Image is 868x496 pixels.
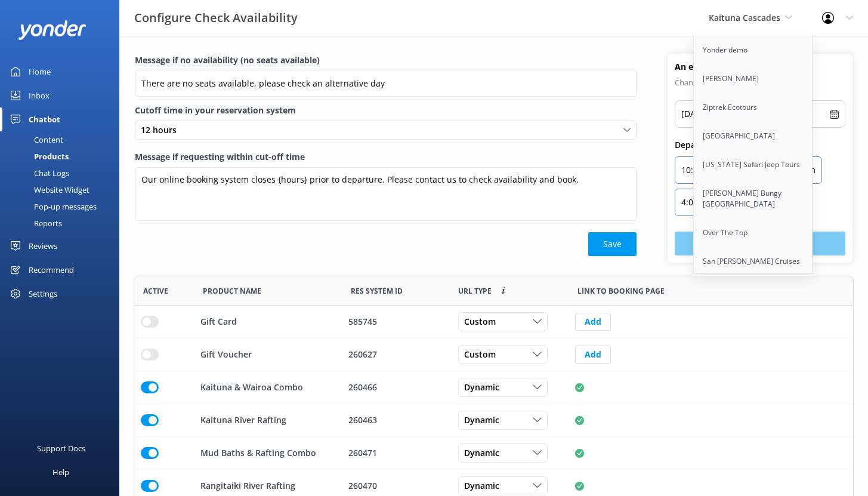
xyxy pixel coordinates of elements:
[134,8,298,27] h3: Configure Check Availability
[52,460,69,484] div: Help
[709,12,780,23] span: Kaituna Cascades
[141,124,184,137] span: 12 hours
[464,446,506,460] span: Dynamic
[348,446,443,460] div: 260471
[7,215,62,232] div: Reports
[29,258,74,282] div: Recommend
[464,479,506,492] span: Dynamic
[464,348,503,361] span: Custom
[694,64,813,93] a: [PERSON_NAME]
[464,315,503,328] span: Custom
[681,195,711,210] p: 4:00pm
[588,232,637,256] button: Save
[200,479,295,492] p: Rangitaiki River Rafting
[134,371,854,404] div: row
[200,414,286,427] p: Kaituna River Rafting
[7,198,97,215] div: Pop-up messages
[18,20,87,40] img: yonder-white-logo.png
[694,93,813,122] a: Ziptrek Ecotours
[7,198,119,215] a: Pop-up messages
[348,479,443,492] div: 260470
[134,338,854,371] div: row
[694,218,813,247] a: Over The Top
[29,107,60,131] div: Chatbot
[29,282,57,306] div: Settings
[694,179,813,218] a: [PERSON_NAME] Bungy [GEOGRAPHIC_DATA]
[29,234,57,258] div: Reviews
[135,104,637,117] label: Cutoff time in your reservation system
[681,163,715,177] p: 10:00am
[200,446,316,460] p: Mud Baths & Rafting Combo
[7,215,119,232] a: Reports
[134,306,854,338] div: row
[675,61,845,73] h4: An example product
[7,148,69,165] div: Products
[200,381,303,394] p: Kaituna & Wairoa Combo
[675,75,845,90] p: Change
[203,285,261,297] span: Product Name
[464,414,506,427] span: Dynamic
[7,181,119,198] a: Website Widget
[200,348,252,361] p: Gift Voucher
[135,150,637,164] label: Message if requesting within cut-off time
[348,348,443,361] div: 260627
[348,414,443,427] div: 260463
[200,315,237,328] p: Gift Card
[7,181,89,198] div: Website Widget
[577,285,665,297] span: Link to booking page
[464,381,506,394] span: Dynamic
[143,285,168,297] span: Active
[458,285,492,297] span: Link to booking page
[29,84,50,107] div: Inbox
[694,150,813,179] a: [US_STATE] Safari Jeep Tours
[135,54,637,67] label: Message if no availability (no seats available)
[675,138,845,152] p: Departure times
[351,285,403,297] span: Res System ID
[7,131,119,148] a: Content
[29,60,51,84] div: Home
[694,247,813,276] a: San [PERSON_NAME] Cruises
[348,315,443,328] div: 585745
[37,436,85,460] div: Support Docs
[681,107,708,121] p: [DATE]
[7,131,63,148] div: Content
[694,122,813,150] a: [GEOGRAPHIC_DATA]
[7,165,69,181] div: Chat Logs
[694,36,813,64] a: Yonder demo
[575,313,611,331] button: Add
[575,346,611,363] button: Add
[7,148,119,165] a: Products
[135,70,637,97] input: Enter a message
[7,165,119,181] a: Chat Logs
[135,167,637,221] textarea: Our online booking system closes {hours} prior to departure. Please contact us to check availabil...
[134,437,854,470] div: row
[348,381,443,394] div: 260466
[134,404,854,437] div: row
